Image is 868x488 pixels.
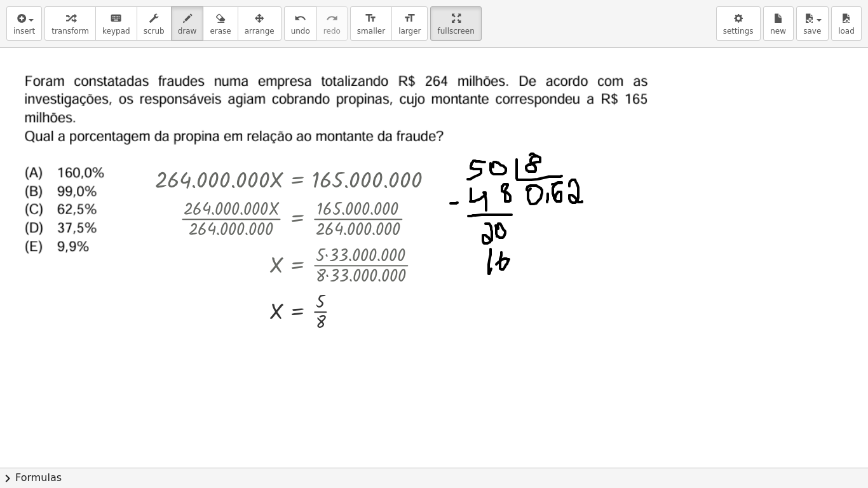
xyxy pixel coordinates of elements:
span: settings [723,27,754,36]
button: fullscreen [430,6,481,41]
span: scrub [144,27,165,36]
button: redoredo [316,6,348,41]
button: keyboardkeypad [95,6,137,41]
span: keypad [102,27,130,36]
span: insert [13,27,35,36]
button: save [796,6,829,41]
button: arrange [238,6,281,41]
span: fullscreen [437,27,474,36]
button: insert [6,6,42,41]
span: arrange [245,27,275,36]
span: undo [291,27,310,36]
button: draw [171,6,204,41]
i: keyboard [110,11,122,26]
button: load [831,6,862,41]
i: format_size [365,11,377,26]
span: transform [51,27,89,36]
i: undo [294,11,306,26]
button: transform [44,6,96,41]
span: erase [210,27,231,36]
span: redo [323,27,341,36]
button: undoundo [284,6,317,41]
button: settings [716,6,761,41]
button: new [763,6,794,41]
span: larger [398,27,421,36]
span: save [803,27,821,36]
button: format_sizesmaller [350,6,392,41]
button: scrub [137,6,172,41]
span: new [770,27,786,36]
button: format_sizelarger [391,6,428,41]
span: draw [178,27,197,36]
i: redo [326,11,338,26]
span: smaller [357,27,385,36]
span: load [838,27,855,36]
i: format_size [403,11,416,26]
button: erase [203,6,238,41]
